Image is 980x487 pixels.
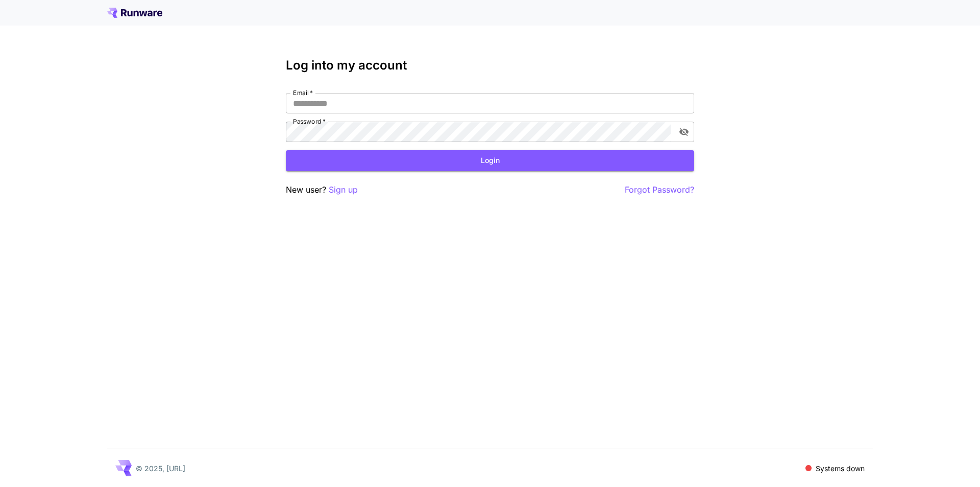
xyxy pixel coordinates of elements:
button: Forgot Password? [625,183,694,196]
p: Systems down [816,463,865,474]
p: © 2025, [URL] [136,463,185,474]
h3: Log into my account [286,58,694,73]
button: toggle password visibility [675,123,693,141]
button: Login [286,150,694,171]
label: Email [293,88,313,97]
p: New user? [286,183,358,196]
label: Password [293,117,326,126]
button: Sign up [329,183,358,196]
